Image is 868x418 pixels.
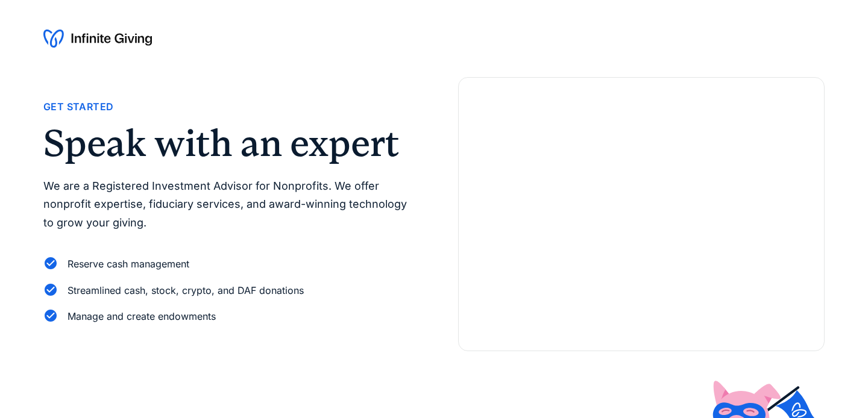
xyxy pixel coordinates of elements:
iframe: Form 0 [478,116,805,331]
div: Reserve cash management [68,256,189,272]
h2: Speak with an expert [43,125,410,162]
div: Get Started [43,99,113,115]
p: We are a Registered Investment Advisor for Nonprofits. We offer nonprofit expertise, fiduciary se... [43,177,410,232]
div: Manage and create endowments [68,308,216,325]
div: Streamlined cash, stock, crypto, and DAF donations [68,282,304,299]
